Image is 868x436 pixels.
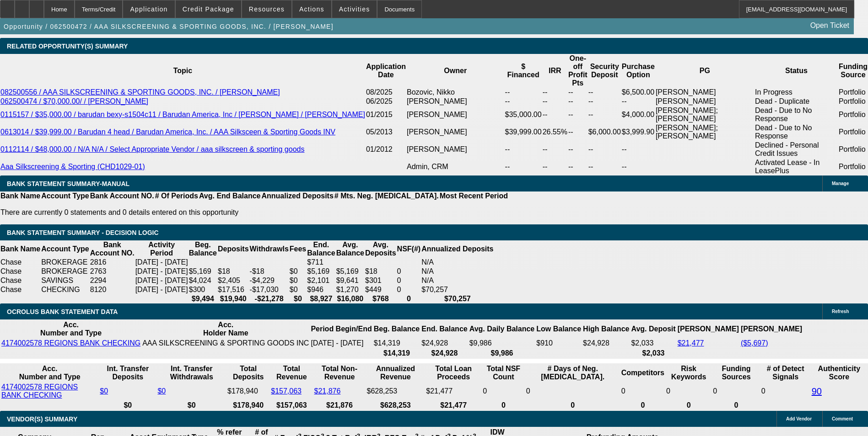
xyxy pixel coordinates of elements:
td: CHECKING [41,285,90,294]
th: Application Date [366,54,406,88]
span: VENDOR(S) SUMMARY [7,415,77,423]
td: [PERSON_NAME] [406,106,505,123]
th: # of Detect Signals [761,364,810,382]
th: Owner [406,54,505,88]
td: $4,000.00 [621,106,655,123]
td: Dead - Due to No Response [755,123,838,141]
th: High Balance [582,320,630,338]
td: -- [542,88,568,97]
td: Portfolio [838,123,868,141]
span: Activities [339,5,370,13]
th: End. Balance [307,240,335,258]
th: Authenticity Score [811,364,867,382]
td: -- [505,88,542,97]
th: $21,477 [426,401,481,410]
td: $711 [307,258,335,267]
span: OCROLUS BANK STATEMENT DATA [7,308,118,315]
td: [DATE] - [DATE] [135,285,189,294]
th: Beg. Balance [373,320,420,338]
th: $16,080 [336,294,365,303]
td: 0 [666,383,712,400]
th: Funding Source [838,54,868,88]
th: # Days of Neg. [MEDICAL_DATA]. [526,364,620,382]
td: -- [588,97,621,106]
span: RELATED OPPORTUNITY(S) SUMMARY [7,43,128,50]
a: Open Ticket [807,18,853,33]
th: Funding Sources [712,364,760,382]
span: Bank Statement Summary - Decision Logic [7,229,159,236]
th: Annualized Revenue [367,364,425,382]
th: Status [755,54,838,88]
td: $6,000.00 [588,123,621,141]
td: $17,516 [217,285,249,294]
td: $300 [189,285,217,294]
th: $0 [157,401,226,410]
td: 0 [621,383,665,400]
th: $70,257 [421,294,494,303]
th: Fees [289,240,307,258]
td: 0 [526,383,620,400]
td: 0 [397,267,421,276]
a: 082500556 / AAA SILKSCREENING & SPORTING GOODS, INC. / [PERSON_NAME] [0,88,280,96]
td: Dead - Due to No Response [755,106,838,123]
td: -- [568,141,588,158]
td: -$18 [249,267,289,276]
td: Portfolio [838,106,868,123]
td: Bozovic, Nikko [406,88,505,97]
th: [PERSON_NAME] [740,320,803,338]
td: $18 [365,267,397,276]
td: -- [621,141,655,158]
span: Refresh [832,309,849,314]
td: -- [542,141,568,158]
td: 0 [482,383,524,400]
td: $39,999.00 [505,123,542,141]
td: 8120 [90,285,135,294]
td: 2294 [90,276,135,285]
th: [PERSON_NAME] [677,320,739,338]
th: $178,940 [227,401,270,410]
td: -- [588,88,621,97]
td: [DATE] - [DATE] [135,258,189,267]
td: BROKERAGE [41,267,90,276]
td: -- [568,88,588,97]
td: Portfolio [838,97,868,106]
td: $9,986 [469,339,535,348]
th: 0 [397,294,421,303]
span: Actions [299,5,324,13]
th: Sum of the Total NSF Count and Total Overdraft Fee Count from Ocrolus [482,364,524,382]
a: 062500474 / $70,000.00/ / [PERSON_NAME] [0,97,148,105]
td: -- [542,158,568,175]
th: -$21,278 [249,294,289,303]
th: $0 [289,294,307,303]
span: Comment [832,416,853,421]
td: 01/2015 [366,106,406,123]
div: $70,257 [421,286,493,294]
th: # Mts. Neg. [MEDICAL_DATA]. [334,191,439,201]
a: 4174002578 REGIONS BANK CHECKING [1,383,78,399]
td: Declined - Personal Credit Issues [755,141,838,158]
th: 0 [621,401,665,410]
td: -- [505,141,542,158]
td: 06/2025 [366,97,406,106]
a: $21,876 [314,387,341,395]
th: Int. Transfer Withdrawals [157,364,226,382]
a: $21,477 [678,339,704,347]
td: Admin, CRM [406,158,505,175]
th: Withdrawls [249,240,289,258]
a: 0112114 / $48,000.00 / N/A N/A / Select Appropriate Vendor / aaa silkscreen & sporting goods [0,145,304,153]
span: Credit Package [183,5,234,13]
td: N/A [421,267,494,276]
td: 0 [761,383,810,400]
td: 0 [397,285,421,294]
td: -- [568,106,588,123]
td: -- [568,123,588,141]
td: $5,169 [307,267,335,276]
td: $301 [365,276,397,285]
th: Deposits [217,240,249,258]
a: $157,063 [271,387,302,395]
a: ($5,697) [741,339,768,347]
td: BROKERAGE [41,258,90,267]
th: Beg. Balance [189,240,217,258]
td: [PERSON_NAME] [655,88,755,97]
td: -- [542,106,568,123]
